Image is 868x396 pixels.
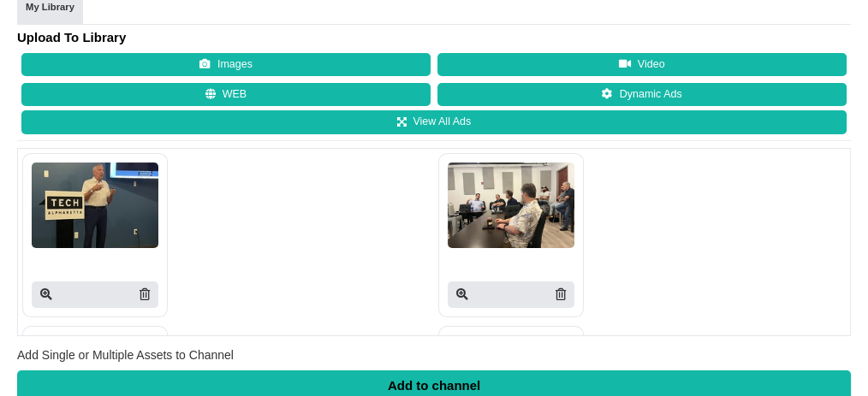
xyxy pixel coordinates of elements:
[32,163,158,248] img: P250x250 image processing20250825 996236 11s9gg8
[437,53,847,77] button: Video
[21,83,431,107] button: WEB
[17,29,851,46] h4: Upload To Library
[21,53,431,77] button: Images
[17,348,234,362] span: Add Single or Multiple Assets to Channel
[575,211,868,396] iframe: Chat Widget
[437,83,847,107] a: Dynamic Ads
[448,163,574,248] img: P250x250 image processing20250825 996236 1h14sf0
[21,110,847,134] a: View All Ads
